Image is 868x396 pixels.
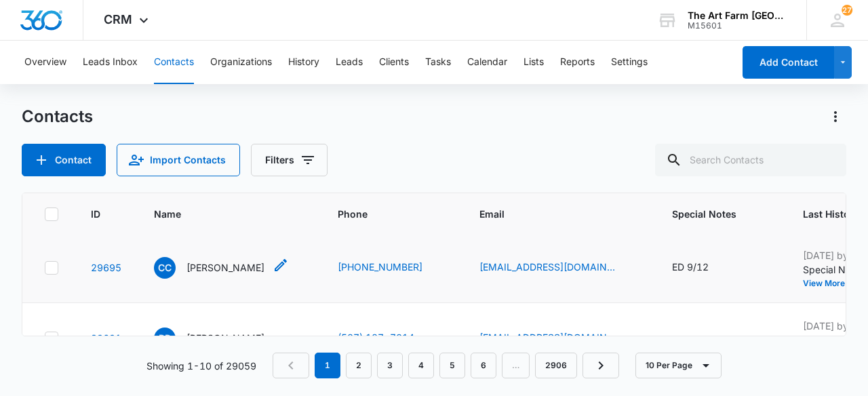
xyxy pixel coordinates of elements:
button: Leads [336,41,363,84]
em: 1 [315,353,340,378]
div: Special Notes - - Select to Edit Field [672,330,715,346]
div: account name [688,10,787,21]
input: Search Contacts [655,144,846,176]
span: 27 [842,5,852,16]
a: [EMAIL_ADDRESS][DOMAIN_NAME] [479,260,615,274]
p: [PERSON_NAME] [186,331,264,345]
button: Calendar [467,41,507,84]
button: Add Contact [22,144,106,176]
div: Email - chelseajoancampbell@gmail.com - Select to Edit Field [479,260,639,276]
div: notifications count [842,5,852,16]
a: Page 3 [377,353,403,378]
button: Clients [379,41,409,84]
h1: Contacts [22,106,93,127]
button: Actions [825,106,846,127]
a: Page 4 [408,353,434,378]
a: Page 5 [439,353,465,378]
a: Next Page [583,353,619,378]
button: History [288,41,319,84]
span: CRM [104,12,132,26]
a: Page 6 [471,353,496,378]
button: Lists [524,41,544,84]
a: [PHONE_NUMBER] [338,260,422,274]
a: (587) 127-7014 [338,330,414,344]
button: Contacts [154,41,194,84]
a: Page 2 [346,353,372,378]
button: 10 Per Page [635,353,722,378]
span: Email [479,207,620,221]
div: --- [672,330,690,346]
button: Settings [611,41,648,84]
span: ID [91,207,102,221]
button: Add Contact [743,46,834,79]
button: Import Contacts [117,144,240,176]
p: [PERSON_NAME] [186,260,264,275]
button: Organizations [210,41,272,84]
span: CC [154,257,176,279]
button: Reports [560,41,595,84]
div: Email - kesslermce@gmail.com - Select to Edit Field [479,330,639,346]
nav: Pagination [273,353,619,378]
div: ED 9/12 [672,260,709,274]
div: Phone - (587) 127-7014 - Select to Edit Field [338,330,439,346]
a: Navigate to contact details page for RobertUsaph BenjaminUsaphGM [91,332,121,344]
p: Showing 1-10 of 29059 [146,359,256,373]
span: RB [154,328,176,349]
button: Leads Inbox [83,41,138,84]
button: View More [803,279,854,288]
div: Name - RobertUsaph BenjaminUsaphGM - Select to Edit Field [154,328,289,349]
span: Name [154,207,285,221]
span: Special Notes [672,207,751,221]
button: Tasks [425,41,451,84]
button: Overview [24,41,66,84]
div: Special Notes - ED 9/12 - Select to Edit Field [672,260,733,276]
button: Filters [251,144,328,176]
span: Phone [338,207,427,221]
div: Phone - (614) 202-8218 - Select to Edit Field [338,260,447,276]
div: Name - Chelsea Campbell - Select to Edit Field [154,257,289,279]
div: account id [688,21,787,31]
a: Navigate to contact details page for Chelsea Campbell [91,262,121,273]
a: Page 2906 [535,353,577,378]
a: [EMAIL_ADDRESS][DOMAIN_NAME] [479,330,615,344]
